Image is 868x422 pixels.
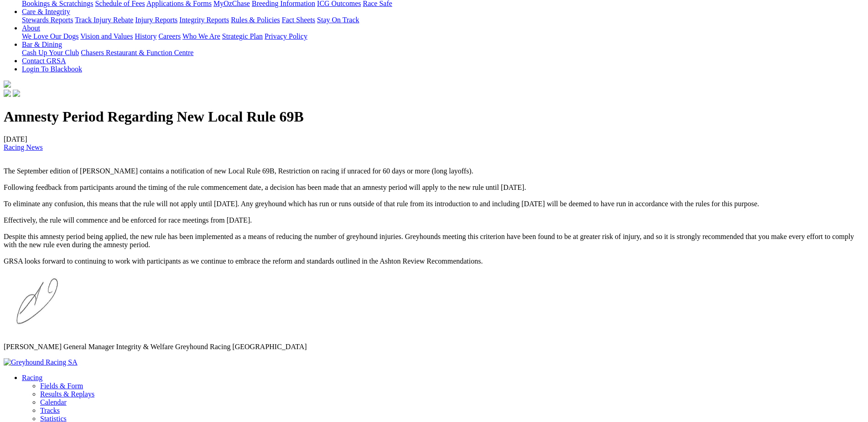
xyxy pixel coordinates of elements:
[22,49,864,57] div: Bar & Dining
[22,49,79,56] a: Cash Up Your Club
[4,135,43,151] span: [DATE]
[75,16,133,24] a: Track Injury Rebate
[179,16,229,24] a: Integrity Reports
[22,16,73,24] a: Stewards Reports
[4,167,864,265] p: The September edition of [PERSON_NAME] contains a notification of new Local Rule 69B, Restriction...
[135,32,156,40] a: History
[40,407,60,414] a: Tracks
[4,81,11,88] img: logo-grsa-white.png
[231,16,280,24] a: Rules & Policies
[265,32,307,40] a: Privacy Policy
[40,390,94,398] a: Results & Replays
[317,16,359,24] a: Stay On Track
[4,143,43,151] a: Racing News
[81,49,193,56] a: Chasers Restaurant & Function Centre
[22,32,864,41] div: About
[182,32,220,40] a: Who We Are
[80,32,133,40] a: Vision and Values
[22,32,78,40] a: We Love Our Dogs
[13,90,20,97] img: twitter.svg
[22,57,66,65] a: Contact GRSA
[4,273,72,341] img: Andrew%20signature.jpeg
[22,24,40,32] a: About
[222,32,263,40] a: Strategic Plan
[22,65,82,73] a: Login To Blackbook
[22,8,70,15] a: Care & Integrity
[282,16,315,24] a: Fact Sheets
[22,16,864,24] div: Care & Integrity
[40,382,83,390] a: Fields & Form
[4,358,78,366] img: Greyhound Racing SA
[4,108,864,125] h1: Amnesty Period Regarding New Local Rule 69B
[22,41,62,48] a: Bar & Dining
[4,273,864,351] p: [PERSON_NAME] General Manager Integrity & Welfare Greyhound Racing [GEOGRAPHIC_DATA]
[4,90,11,97] img: facebook.svg
[135,16,177,24] a: Injury Reports
[22,374,42,381] a: Racing
[40,398,67,406] a: Calendar
[158,32,181,40] a: Careers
